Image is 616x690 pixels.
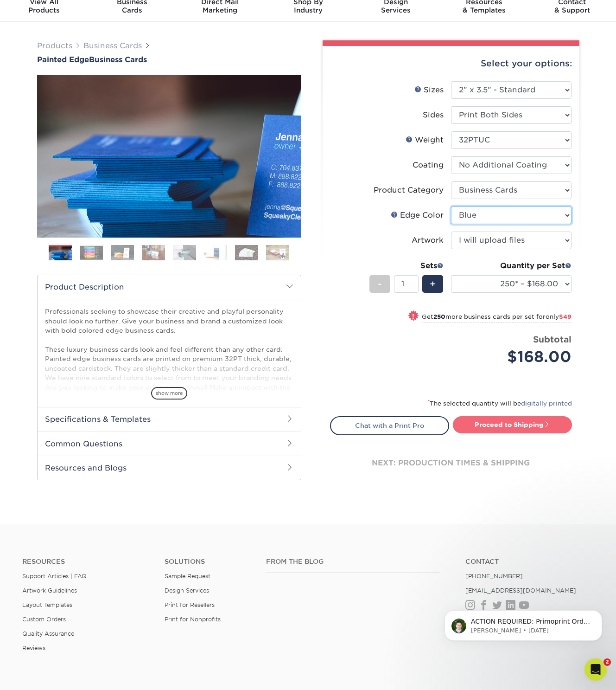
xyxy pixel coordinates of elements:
[21,67,36,82] img: Profile image for Matthew
[49,242,72,265] img: Business Cards 01
[423,110,444,121] div: Sides
[22,573,87,580] a: Support Articles | FAQ
[38,456,301,480] h2: Resources and Blogs
[451,260,572,271] div: Quantity per Set
[378,277,382,291] span: -
[165,573,210,580] a: Sample Request
[37,55,301,64] a: Painted EdgeBusiness Cards
[165,601,215,608] a: Print for Resellers
[428,400,572,407] small: The selected quantity will be
[266,245,289,261] img: Business Cards 08
[521,400,572,407] a: digitally printed
[40,75,160,83] p: Message from Matthew, sent 36w ago
[414,84,444,96] div: Sizes
[266,558,440,566] h4: From the Blog
[165,558,252,566] h4: Solutions
[458,346,572,368] div: $168.00
[22,558,151,566] h4: Resources
[374,185,444,196] div: Product Category
[22,645,45,651] a: Reviews
[422,313,572,322] small: Get more business cards per set for
[14,58,171,89] div: message notification from Matthew, 36w ago. ACTION REQUIRED: Primoprint Order 25116-55256-12112 T...
[330,435,572,491] div: next: production times & shipping
[412,235,444,246] div: Artwork
[431,552,616,656] iframe: Intercom notifications message
[430,277,436,291] span: +
[38,275,301,299] h2: Product Description
[406,135,444,146] div: Weight
[330,416,449,435] a: Chat with a Print Pro
[37,55,301,64] h1: Business Cards
[391,210,444,221] div: Edge Color
[40,66,159,313] span: ACTION REQUIRED: Primoprint Order 25116-55256-12112 Thank you for placing your order with Primopr...
[83,41,142,50] a: Business Cards
[433,313,445,320] strong: 250
[453,416,572,433] a: Proceed to Shipping
[165,587,209,594] a: Design Services
[22,630,74,637] a: Quality Assurance
[22,587,77,594] a: Artwork Guidelines
[22,601,72,608] a: Layout Templates
[369,260,444,271] div: Sets
[151,387,187,400] span: show more
[603,658,611,666] span: 2
[38,407,301,431] h2: Specifications & Templates
[413,160,444,171] div: Coating
[80,245,103,260] img: Business Cards 02
[165,616,221,623] a: Print for Nonprofits
[22,616,66,623] a: Custom Orders
[111,245,134,261] img: Business Cards 03
[173,245,196,261] img: Business Cards 05
[37,24,301,289] img: Painted Edge 01
[38,432,301,456] h2: Common Questions
[37,41,72,50] a: Products
[204,245,227,261] img: Business Cards 06
[235,245,258,261] img: Business Cards 07
[412,311,414,321] span: !
[533,334,572,344] strong: Subtotal
[559,313,572,320] span: $49
[142,245,165,261] img: Business Cards 04
[546,313,572,320] span: only
[45,307,293,486] p: Professionals seeking to showcase their creative and playful personality should look no further. ...
[330,46,572,81] div: Select your options:
[37,55,89,64] span: Painted Edge
[584,658,607,681] iframe: Intercom live chat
